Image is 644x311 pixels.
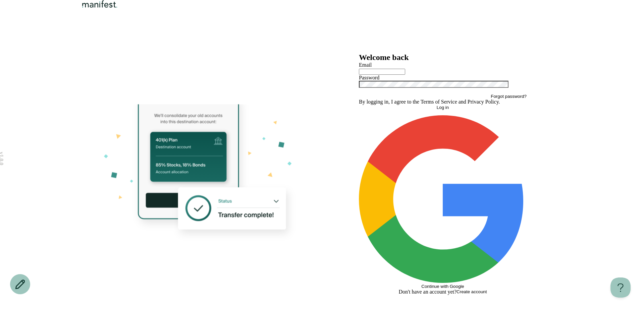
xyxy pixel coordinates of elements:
[359,53,527,62] h2: Welcome back
[359,99,527,105] p: By logging in, I agree to the and .
[468,99,499,105] a: Privacy Policy
[437,105,449,110] span: Log in
[359,62,372,68] label: Email
[359,115,527,289] button: Continue with Google
[399,289,457,295] span: Don't have an account yet?
[359,105,527,110] button: Log in
[457,289,487,294] button: Create account
[421,284,464,289] span: Continue with Google
[491,94,527,99] button: Forgot password?
[610,277,631,298] iframe: Toggle Customer Support
[421,99,457,105] a: Terms of Service
[359,75,379,80] label: Password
